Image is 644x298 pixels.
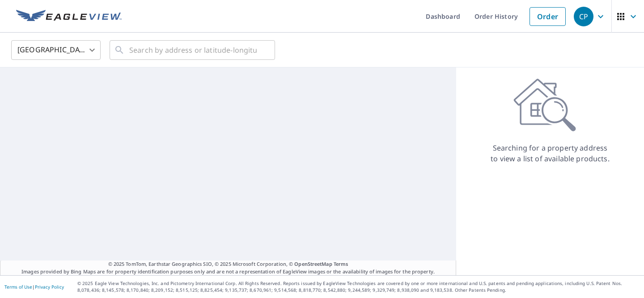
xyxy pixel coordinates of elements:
a: Privacy Policy [35,284,64,290]
input: Search by address or latitude-longitude [129,38,257,63]
p: © 2025 Eagle View Technologies, Inc. and Pictometry International Corp. All Rights Reserved. Repo... [77,280,640,294]
span: © 2025 TomTom, Earthstar Geographics SIO, © 2025 Microsoft Corporation, © [108,260,348,268]
a: OpenStreetMap [294,260,332,267]
div: CP [574,7,593,26]
p: Searching for a property address to view a list of available products. [490,143,610,164]
a: Terms of Use [4,284,32,290]
div: [GEOGRAPHIC_DATA] [11,38,101,63]
a: Order [530,7,566,26]
p: | [4,284,64,290]
img: EV Logo [16,10,122,23]
a: Terms [334,260,348,267]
